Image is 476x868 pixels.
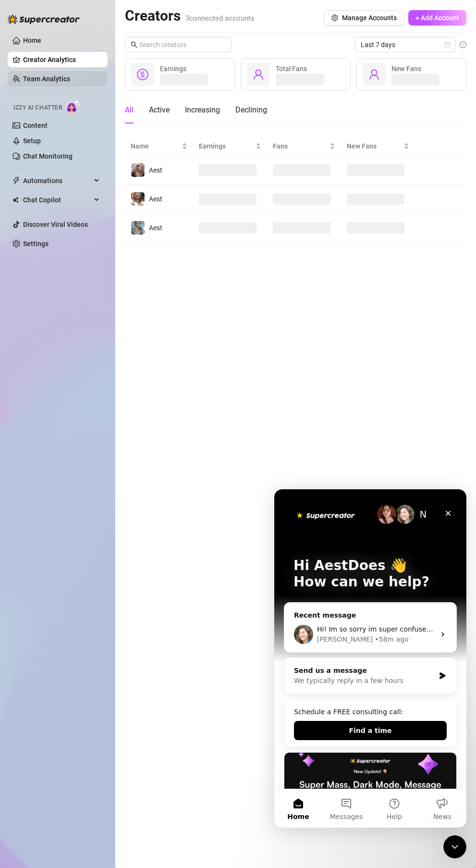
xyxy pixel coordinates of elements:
[10,263,182,331] img: Super Mass, Dark Mode, Message Library & Bump Improvements
[125,7,255,25] h2: Creators
[149,195,162,203] span: Aest
[13,103,62,112] span: Izzy AI Chatter
[43,145,98,155] div: [PERSON_NAME]
[159,324,177,331] span: News
[445,42,451,48] span: calendar
[125,104,134,116] div: All
[131,221,145,235] img: Aest
[23,221,88,228] a: Discover Viral Videos
[331,14,338,21] span: setting
[20,176,160,186] div: Send us a message
[23,152,73,160] a: Chat Monitoring
[235,104,267,116] div: Declining
[131,192,145,206] img: Aest
[20,186,160,197] div: We typically reply in a few hours
[443,835,466,858] iframe: Intercom live chat
[408,10,466,25] button: + Add Account
[23,173,91,188] span: Automations
[100,145,134,155] div: • 58m ago
[8,14,80,24] img: logo-BBDzfeDw.svg
[131,141,180,151] span: Name
[199,141,254,151] span: Earnings
[144,300,192,338] button: News
[149,166,162,174] span: Aest
[12,177,20,185] span: thunderbolt
[23,52,100,67] a: Creator Analytics
[12,197,19,203] img: Chat Copilot
[137,69,148,80] span: dollar-circle
[23,75,70,83] a: Team Analytics
[23,37,41,44] a: Home
[273,141,328,151] span: Fans
[66,99,81,113] img: AI Chatter
[149,104,170,116] div: Active
[131,41,137,48] span: search
[324,10,404,25] button: Manage Accounts
[96,300,144,338] button: Help
[165,15,183,33] div: Close
[368,69,380,80] span: user
[391,65,421,73] span: New Fans
[347,141,402,151] span: New Fans
[23,192,91,208] span: Chat Copilot
[20,218,172,228] div: Schedule a FREE consulting call:
[125,137,193,156] th: Name
[276,65,307,73] span: Total Fans
[160,65,186,73] span: Earnings
[13,324,35,331] span: Home
[23,137,41,145] a: Setup
[149,224,162,232] span: Aest
[460,41,466,48] span: info-circle
[253,69,264,80] span: user
[415,14,459,22] span: + Add Account
[185,14,255,23] span: 3 connected accounts
[185,104,220,116] div: Increasing
[341,137,415,156] th: New Fans
[342,14,397,22] span: Manage Accounts
[20,232,172,251] button: Find a time
[361,37,450,52] span: Last 7 days
[23,240,49,248] a: Settings
[267,137,341,156] th: Fans
[131,163,145,177] img: Aest
[274,489,466,828] iframe: Intercom live chat
[10,168,183,205] div: Send us a messageWe typically reply in a few hours
[10,263,183,395] div: Super Mass, Dark Mode, Message Library & Bump Improvements
[48,300,96,338] button: Messages
[112,324,128,331] span: Help
[56,324,89,331] span: Messages
[23,122,48,129] a: Content
[139,39,218,50] input: Search creators
[193,137,267,156] th: Earnings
